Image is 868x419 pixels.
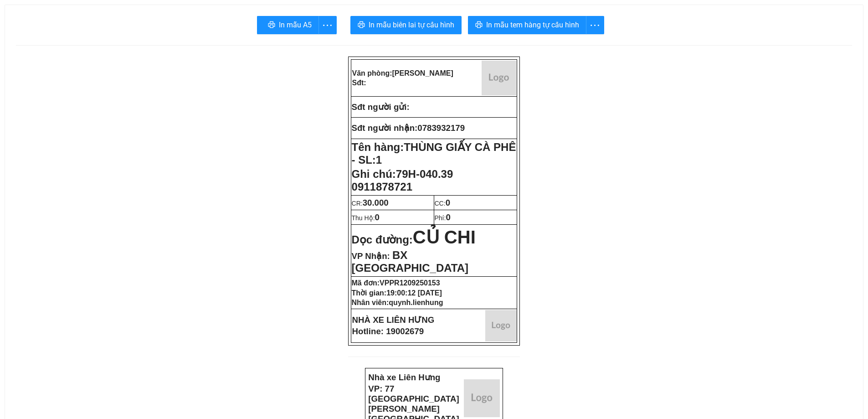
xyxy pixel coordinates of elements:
span: CR: [352,200,389,207]
strong: Nhà xe Liên Hưng [368,372,440,382]
span: 0783932179 [417,123,465,133]
strong: Dọc đường: [352,233,476,246]
span: THÙNG GIẤY CÀ PHÊ - SL: [352,141,516,166]
span: In mẫu tem hàng tự cấu hình [486,19,579,31]
span: 19:00:12 [DATE] [386,289,442,297]
span: 79H-040.39 0911878721 [352,168,453,193]
span: printer [475,21,483,30]
span: printer [358,21,365,30]
span: more [586,20,604,31]
strong: Tên hàng: [352,141,516,166]
button: more [318,16,337,34]
span: 0 [375,212,380,222]
strong: Sđt: [352,79,366,87]
strong: Hotline: 19002679 [352,326,424,336]
button: printerIn mẫu A5 [257,16,319,34]
span: more [319,20,336,31]
strong: Sđt người gửi: [352,102,410,112]
img: logo [464,379,500,417]
span: 0 [446,212,450,222]
span: 30.000 [363,198,389,207]
button: more [586,16,604,34]
span: VPPR1209250153 [380,279,440,287]
span: Ghi chú: [352,168,453,193]
strong: Thời gian: [352,289,442,297]
strong: Mã đơn: [352,279,440,287]
span: 0 [446,198,450,207]
button: printerIn mẫu tem hàng tự cấu hình [468,16,586,34]
span: In mẫu biên lai tự cấu hình [369,19,454,31]
strong: Nhân viên: [352,299,443,306]
span: VP Nhận: [352,251,390,261]
span: Thu Hộ: [352,214,380,222]
img: logo [485,310,517,341]
span: 1 [376,154,382,166]
strong: Văn phòng: [352,69,453,77]
span: CỦ CHI [413,227,476,247]
span: CC: [435,200,451,207]
span: quynh.lienhung [389,299,443,306]
strong: NHÀ XE LIÊN HƯNG [352,315,435,325]
strong: Sđt người nhận: [352,123,418,133]
span: BX [GEOGRAPHIC_DATA] [352,249,468,274]
span: [PERSON_NAME] [392,69,453,77]
span: In mẫu A5 [279,19,312,31]
img: logo [482,61,516,95]
span: Phí: [435,214,451,222]
button: printerIn mẫu biên lai tự cấu hình [350,16,462,34]
span: printer [268,21,275,30]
